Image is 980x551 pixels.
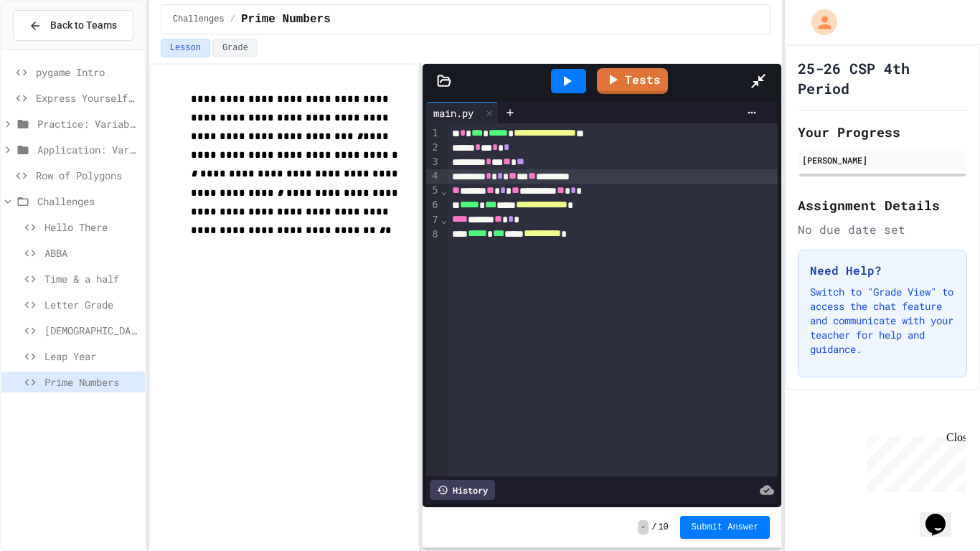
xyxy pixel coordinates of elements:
span: Letter Grade [44,297,139,312]
span: Hello There [44,220,139,235]
div: My Account [796,6,841,39]
h3: Need Help? [810,262,955,279]
div: Chat with us now!Close [6,6,99,91]
span: Practice: Variables/Print [37,116,139,131]
span: / [230,14,235,25]
span: Challenges [173,14,225,25]
div: 2 [426,141,440,155]
button: Grade [213,39,258,57]
span: 10 [658,522,668,533]
iframe: chat widget [920,494,966,537]
span: ABBA [44,245,139,260]
a: Tests [597,68,668,94]
span: Time & a half [44,271,139,286]
div: main.py [426,105,481,121]
button: Submit Answer [680,516,771,539]
div: 6 [426,198,440,212]
p: Switch to "Grade View" to access the chat feature and communicate with your teacher for help and ... [810,285,955,357]
h2: Assignment Details [798,195,967,215]
iframe: chat widget [861,431,966,492]
span: Fold line [440,185,448,197]
span: Row of Polygons [36,168,139,183]
div: No due date set [798,221,967,238]
div: [PERSON_NAME] [802,154,963,166]
div: 3 [426,155,440,169]
h2: Your Progress [798,122,967,142]
span: Leap Year [44,349,139,364]
div: History [430,480,495,500]
span: Prime Numbers [44,375,139,390]
h1: 25-26 CSP 4th Period [798,58,967,98]
div: 5 [426,184,440,198]
div: 8 [426,227,440,242]
span: pygame Intro [36,65,139,80]
span: / [651,522,656,533]
div: 7 [426,213,440,227]
div: 1 [426,126,440,141]
span: Application: Variables/Print [37,142,139,157]
span: Challenges [37,194,139,209]
span: Fold line [440,214,448,225]
span: Prime Numbers [241,11,331,28]
button: Lesson [161,39,210,57]
span: Submit Answer [692,522,759,533]
span: Express Yourself in Python! [36,90,139,105]
span: Back to Teams [50,18,117,33]
div: 4 [426,169,440,184]
div: main.py [426,102,499,123]
button: Back to Teams [13,10,133,41]
span: [DEMOGRAPHIC_DATA] Senator Eligibility [44,323,139,338]
span: - [638,520,649,534]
